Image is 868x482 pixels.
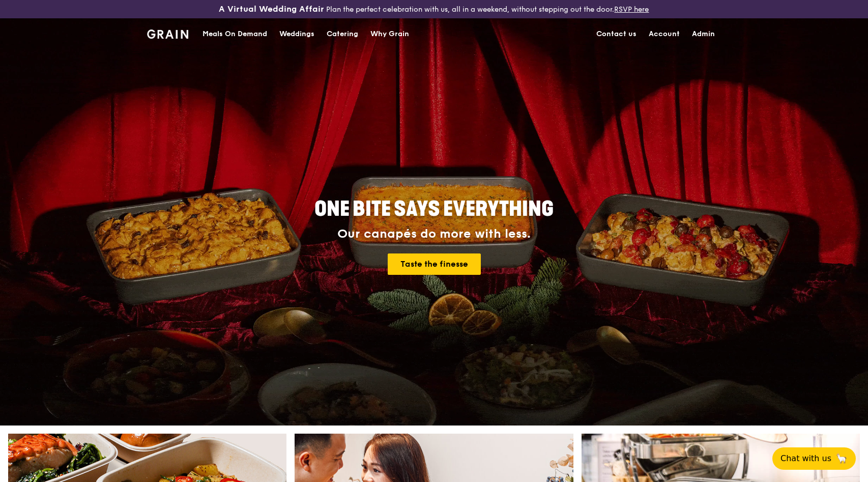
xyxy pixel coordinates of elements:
[273,19,321,49] a: Weddings
[590,19,643,49] a: Contact us
[202,19,267,49] div: Meals On Demand
[144,4,723,14] div: Plan the perfect celebration with us, all in a weekend, without stepping out the door.
[835,452,848,465] span: 🦙
[772,447,856,470] button: Chat with us🦙
[686,19,721,49] a: Admin
[147,30,188,39] img: Grain
[219,4,324,14] h3: A Virtual Wedding Affair
[780,452,831,465] span: Chat with us
[147,18,188,48] a: GrainGrain
[251,227,617,241] div: Our canapés do more with less.
[314,197,554,221] span: ONE BITE SAYS EVERYTHING
[370,19,409,49] div: Why Grain
[364,19,415,49] a: Why Grain
[388,253,481,275] a: Taste the finesse
[327,19,358,49] div: Catering
[643,19,686,49] a: Account
[279,19,314,49] div: Weddings
[321,19,364,49] a: Catering
[614,5,649,14] a: RSVP here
